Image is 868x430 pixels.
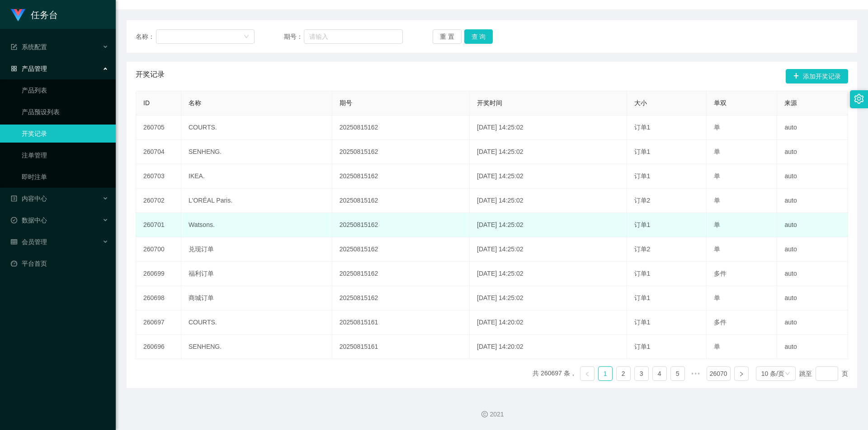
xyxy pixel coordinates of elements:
[332,262,470,286] td: 20250815162
[181,310,332,335] td: COURTS.
[11,195,17,202] i: 图标: profile
[181,189,332,213] td: L'ORÉAL Paris.
[634,124,651,131] span: 订单1
[714,99,726,106] span: 单双
[11,195,47,202] span: 内容中心
[470,310,627,335] td: [DATE] 14:20:02
[181,335,332,359] td: SENHENG.
[470,286,627,310] td: [DATE] 14:25:02
[585,371,590,377] i: 图标: left
[777,335,848,359] td: auto
[671,367,684,380] a: 5
[11,65,47,72] span: 产品管理
[189,99,201,106] span: 名称
[653,367,666,380] a: 4
[181,262,332,286] td: 福利订单
[617,367,630,380] a: 2
[689,366,703,381] li: 向后 5 页
[739,371,744,377] i: 图标: right
[634,221,651,228] span: 订单1
[136,69,165,83] span: 开奖记录
[11,217,17,223] i: 图标: check-circle-o
[136,164,181,189] td: 260703
[181,286,332,310] td: 商城订单
[634,319,651,326] span: 订单1
[136,286,181,310] td: 260698
[777,164,848,189] td: auto
[714,294,720,301] span: 单
[634,270,651,277] span: 订单1
[22,125,108,143] a: 开奖记录
[714,343,720,350] span: 单
[634,197,651,204] span: 订单2
[481,411,488,417] i: 图标: copyright
[714,172,720,180] span: 单
[477,99,502,106] span: 开奖时间
[707,366,731,381] li: 26070
[634,148,651,155] span: 订单1
[332,286,470,310] td: 20250815162
[652,366,667,381] li: 4
[11,9,25,22] img: logo.9652507e.png
[11,65,17,72] i: 图标: appstore-o
[136,116,181,140] td: 260705
[181,237,332,262] td: 兑现订单
[284,32,304,42] span: 期号：
[598,366,613,381] li: 1
[470,335,627,359] td: [DATE] 14:20:02
[332,164,470,189] td: 20250815162
[635,367,648,380] a: 3
[634,343,651,350] span: 订单1
[332,213,470,237] td: 20250815162
[533,366,576,381] li: 共 260697 条，
[136,140,181,164] td: 260704
[244,34,249,40] i: 图标: down
[786,69,848,83] button: 图标: plus添加开奖记录
[707,367,730,380] a: 26070
[777,237,848,262] td: auto
[181,213,332,237] td: Watsons.
[580,366,594,381] li: 上一页
[11,239,17,245] i: 图标: table
[332,189,470,213] td: 20250815162
[714,197,720,204] span: 单
[11,238,47,245] span: 会员管理
[777,140,848,164] td: auto
[714,124,720,131] span: 单
[670,366,685,381] li: 5
[616,366,631,381] li: 2
[634,99,647,106] span: 大小
[340,99,352,106] span: 期号
[332,116,470,140] td: 20250815162
[470,189,627,213] td: [DATE] 14:25:02
[31,0,58,29] h1: 任务台
[11,43,47,51] span: 系统配置
[714,221,720,228] span: 单
[734,366,749,381] li: 下一页
[332,310,470,335] td: 20250815161
[136,213,181,237] td: 260701
[689,366,703,381] span: •••
[470,140,627,164] td: [DATE] 14:25:02
[777,310,848,335] td: auto
[470,116,627,140] td: [DATE] 14:25:02
[11,254,108,273] a: 图标: dashboard平台首页
[332,237,470,262] td: 20250815162
[143,99,150,106] span: ID
[136,32,156,42] span: 名称：
[777,116,848,140] td: auto
[22,146,108,164] a: 注单管理
[304,29,403,44] input: 请输入
[181,116,332,140] td: COURTS.
[634,172,651,180] span: 订单1
[777,189,848,213] td: auto
[181,140,332,164] td: SENHENG.
[332,335,470,359] td: 20250815161
[22,81,108,99] a: 产品列表
[714,245,720,253] span: 单
[11,217,47,224] span: 数据中心
[470,262,627,286] td: [DATE] 14:25:02
[136,335,181,359] td: 260696
[634,294,651,301] span: 订单1
[22,103,108,121] a: 产品预设列表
